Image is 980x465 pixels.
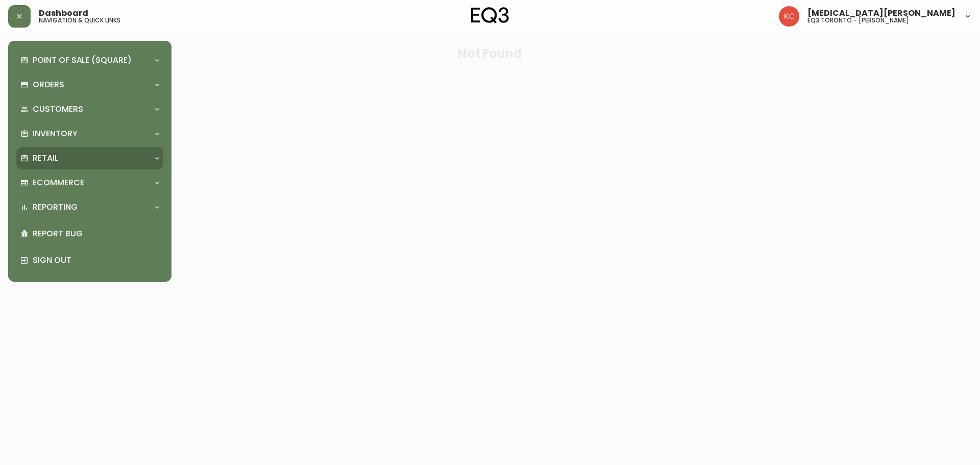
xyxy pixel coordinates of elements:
p: Retail [33,153,58,164]
div: Reporting [16,196,163,218]
div: Sign Out [16,247,163,274]
div: Orders [16,74,163,96]
div: Report Bug [16,221,163,247]
img: 6487344ffbf0e7f3b216948508909409 [779,6,799,27]
div: Ecommerce [16,172,163,194]
img: logo [471,7,509,23]
p: Reporting [33,202,78,213]
p: Customers [33,104,83,115]
div: Point of Sale (Square) [16,49,163,71]
p: Report Bug [33,228,159,239]
h5: navigation & quick links [39,17,120,23]
p: Orders [33,79,64,90]
p: Ecommerce [33,177,84,188]
h5: eq3 toronto - [PERSON_NAME] [807,17,909,23]
span: [MEDICAL_DATA][PERSON_NAME] [807,9,955,17]
span: Dashboard [39,9,88,17]
p: Inventory [33,128,78,139]
div: Retail [16,147,163,169]
div: Inventory [16,123,163,145]
div: Customers [16,98,163,120]
p: Point of Sale (Square) [33,55,132,66]
p: Sign Out [33,255,159,266]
